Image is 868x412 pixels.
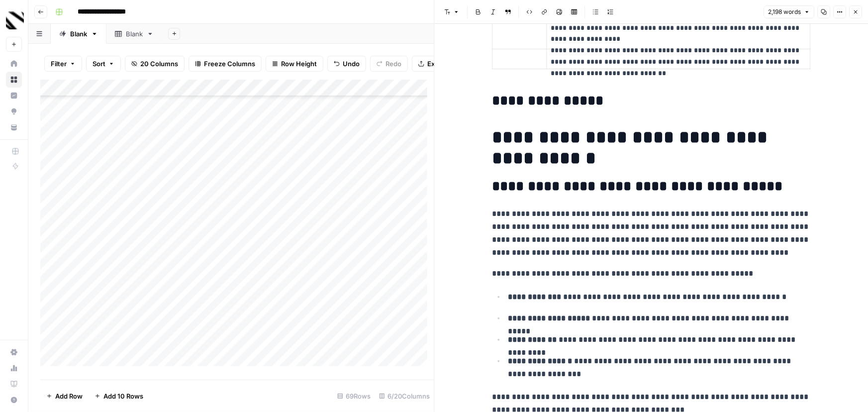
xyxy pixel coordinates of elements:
div: 69 Rows [333,388,375,404]
button: Filter [44,56,82,72]
span: Freeze Columns [204,59,255,69]
a: Blank [51,24,106,44]
a: Opportunities [6,103,22,119]
div: Blank [70,29,87,39]
button: Add Row [40,388,89,404]
button: Add 10 Rows [89,388,149,404]
span: Undo [343,59,360,69]
div: Blank [126,29,143,39]
button: Sort [86,56,121,72]
span: Add Row [55,391,83,401]
span: Add 10 Rows [103,391,143,401]
span: Export CSV [427,59,463,69]
button: 2,198 words [764,5,814,18]
a: Usage [6,360,22,376]
div: 6/20 Columns [375,388,434,404]
button: Redo [370,56,408,72]
a: Insights [6,88,22,103]
a: Learning Hub [6,376,22,392]
a: Blank [106,24,162,44]
button: Export CSV [412,56,469,72]
button: Row Height [266,56,323,72]
a: Your Data [6,119,22,135]
button: Help + Support [6,392,22,408]
img: Canyon Logo [6,11,24,29]
button: Workspace: Canyon [6,8,22,33]
button: 20 Columns [125,56,185,72]
span: 2,198 words [768,7,801,16]
a: Home [6,56,22,72]
span: Row Height [281,59,317,69]
span: 20 Columns [140,59,178,69]
span: Filter [51,59,67,69]
a: Browse [6,72,22,88]
button: Undo [327,56,366,72]
span: Sort [93,59,105,69]
a: Settings [6,344,22,360]
span: Redo [386,59,401,69]
button: Freeze Columns [189,56,262,72]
